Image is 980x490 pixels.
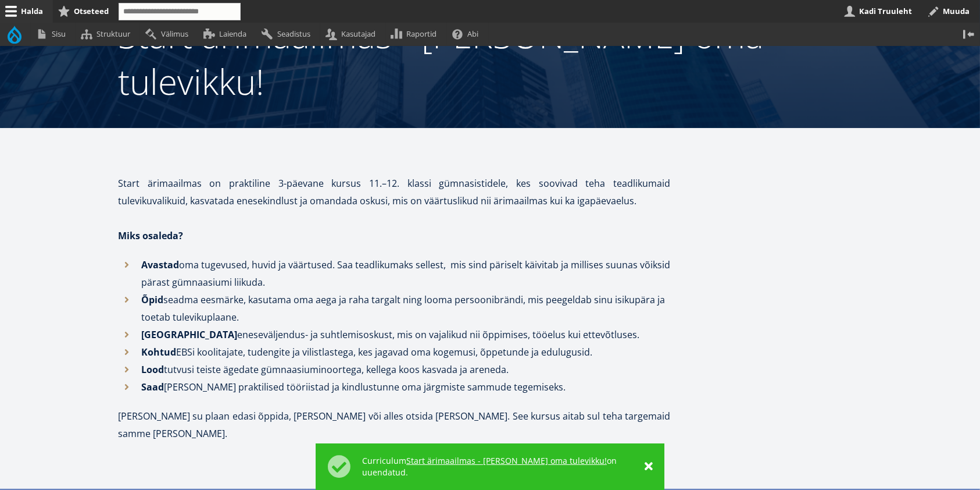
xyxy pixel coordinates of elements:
[76,23,140,45] a: Struktuur
[957,23,980,45] button: Vertikaalasend
[362,455,633,478] div: Curriculum on uuendatud.
[141,256,670,291] p: oma tugevused, huvid ja väärtused. Saa teadlikumaks sellest, mis sind päriselt käivitab ja millis...
[141,343,670,361] p: EBSi koolitajate, tudengite ja vilistlastega, kes jagavad oma kogemusi, õppetunde ja edulugusid.
[256,23,320,45] a: Seadistus
[118,175,670,210] p: Start ärimaailmas on praktiline 3-päevane kursus 11.–12. klassi gümnasistidele, kes soovivad teha...
[386,23,447,45] a: Raportid
[316,443,664,490] div: Olekuteade
[118,407,670,442] p: [PERSON_NAME] su plaan edasi õppida, [PERSON_NAME] või alles otsida [PERSON_NAME]. See kursus ait...
[141,378,670,396] p: [PERSON_NAME] praktilised tööriistad ja kindlustunne oma järgmiste sammude tegemiseks.
[141,293,163,306] strong: Õpid
[141,361,670,378] p: tutvusi teiste ägedate gümnaasiuminoortega, kellega koos kasvada ja areneda.
[118,11,764,105] span: Start ärimaailmas - [PERSON_NAME] oma tulevikku!
[141,346,176,358] strong: Kohtud
[141,326,670,343] p: eneseväljendus- ja suhtlemisoskust, mis on vajalikud nii õppimises, tööelus kui ettevõtluses.
[141,381,164,393] strong: Saad
[140,23,198,45] a: Välimus
[141,328,237,341] strong: [GEOGRAPHIC_DATA]
[645,461,653,473] a: ×
[198,23,256,45] a: Laienda
[31,23,76,45] a: Sisu
[141,363,164,376] strong: Lood
[447,23,489,45] a: Abi
[406,455,607,467] a: Start ärimaailmas - [PERSON_NAME] oma tulevikku!
[320,23,385,45] a: Kasutajad
[118,229,183,242] strong: Miks osaleda?
[141,258,179,271] strong: Avastad
[141,291,670,326] p: seadma eesmärke, kasutama oma aega ja raha targalt ning looma persoonibrändi, mis peegeldab sinu ...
